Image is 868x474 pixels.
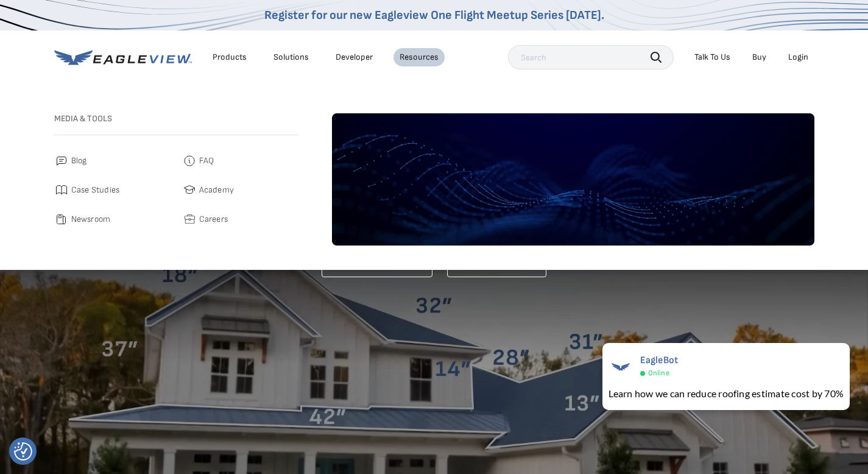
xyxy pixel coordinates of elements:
div: Learn how we can reduce roofing estimate cost by 70% [609,386,844,401]
div: Talk To Us [694,52,730,63]
a: Blog [54,154,170,168]
input: Search [508,45,674,69]
img: faq.svg [182,154,197,168]
a: Case Studies [54,183,170,197]
div: Login [788,52,808,63]
span: Blog [71,154,87,168]
a: Careers [182,212,298,227]
a: Developer [336,52,373,63]
img: blog.svg [54,154,69,168]
span: Academy [199,183,235,197]
img: case_studies.svg [54,183,69,197]
a: Academy [182,183,298,197]
img: careers.svg [182,212,197,227]
button: Consent Preferences [14,442,32,461]
span: Careers [199,212,228,227]
img: EagleBot [609,355,633,379]
img: newsroom.svg [54,212,69,227]
a: Newsroom [54,212,170,227]
img: academy.svg [182,183,197,197]
span: Online [648,369,669,378]
a: Register for our new Eagleview One Flight Meetup Series [DATE]. [264,8,604,23]
div: Solutions [273,52,309,63]
span: EagleBot [640,355,679,366]
div: Products [213,52,247,63]
img: Revisit consent button [14,442,32,461]
a: FAQ [182,154,298,168]
div: Resources [400,52,439,63]
span: Case Studies [71,183,120,197]
h3: Media & Tools [54,113,298,124]
span: FAQ [199,154,214,168]
a: Buy [752,52,766,63]
span: Newsroom [71,212,111,227]
img: default-image.webp [332,113,814,246]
